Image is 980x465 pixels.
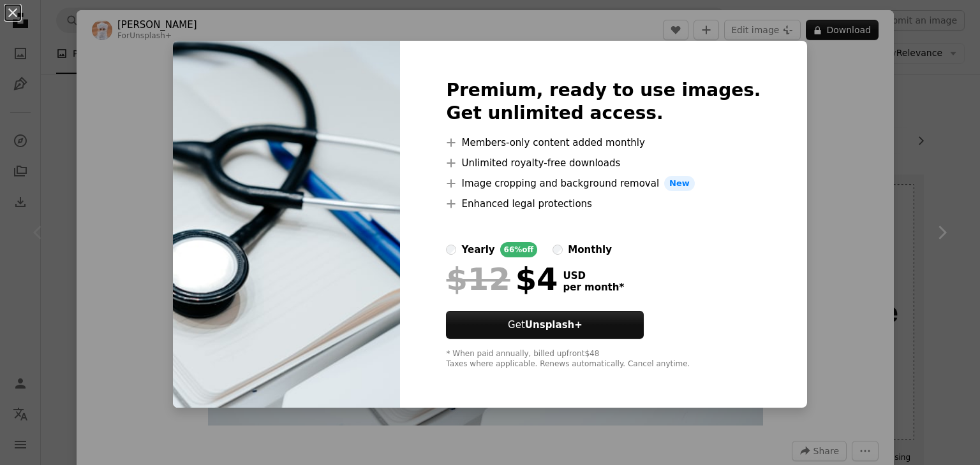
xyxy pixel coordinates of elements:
div: 66% off [500,242,538,257]
li: Unlimited royalty-free downloads [446,155,761,171]
button: GetUnsplash+ [446,311,644,339]
div: $4 [446,262,558,296]
input: yearly66%off [446,245,456,255]
strong: Unsplash+ [525,319,583,331]
li: Members-only content added monthly [446,135,761,150]
span: USD [563,270,624,282]
span: New [664,176,695,191]
h2: Premium, ready to use images. Get unlimited access. [446,79,761,125]
li: Enhanced legal protections [446,196,761,211]
span: $12 [446,262,510,296]
span: per month * [563,282,624,293]
div: * When paid annually, billed upfront $48 Taxes where applicable. Renews automatically. Cancel any... [446,349,761,369]
img: premium_photo-1673953509975-576678fa6710 [173,41,400,408]
input: monthly [553,245,563,255]
div: yearly [461,242,494,257]
div: monthly [568,242,612,257]
li: Image cropping and background removal [446,176,761,191]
